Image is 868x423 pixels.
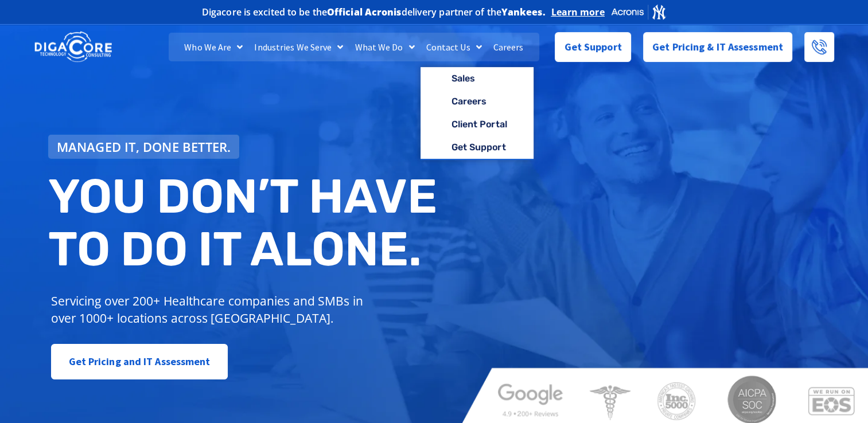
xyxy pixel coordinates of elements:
[327,6,402,18] b: Official Acronis
[421,33,488,61] a: Contact Us
[652,36,783,58] span: Get Pricing & IT Assessment
[643,32,792,62] a: Get Pricing & IT Assessment
[349,33,420,61] a: What We Do
[610,3,667,20] img: Acronis
[248,33,349,61] a: Industries We Serve
[202,7,546,17] h2: Digacore is excited to be the delivery partner of the
[421,90,534,113] a: Careers
[51,292,372,327] p: Servicing over 200+ Healthcare companies and SMBs in over 1000+ locations across [GEOGRAPHIC_DATA].
[34,30,112,64] img: DigaCore Technology Consulting
[421,67,534,160] ul: Contact Us
[57,140,231,153] span: Managed IT, done better.
[488,33,530,61] a: Careers
[48,135,240,159] a: Managed IT, done better.
[555,32,631,62] a: Get Support
[421,67,534,90] a: Sales
[421,113,534,136] a: Client Portal
[565,36,622,58] span: Get Support
[421,136,534,159] a: Get Support
[178,33,248,61] a: Who We Are
[169,33,540,61] nav: Menu
[551,6,605,18] a: Learn more
[69,350,211,373] span: Get Pricing and IT Assessment
[48,170,443,275] h2: You don’t have to do IT alone.
[501,6,546,18] b: Yankees.
[51,344,228,379] a: Get Pricing and IT Assessment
